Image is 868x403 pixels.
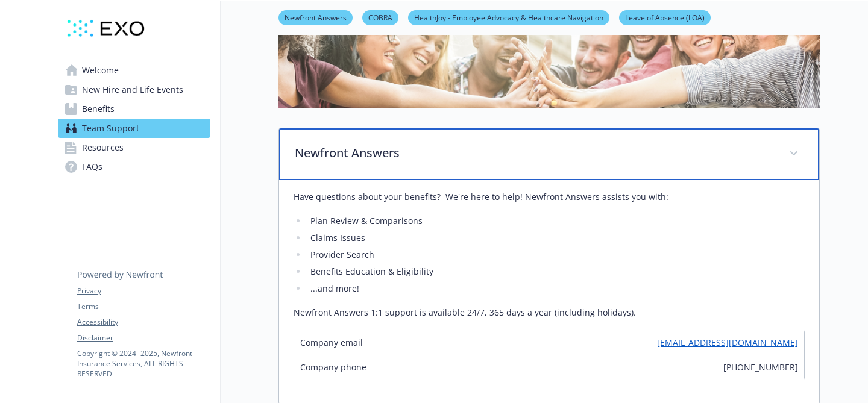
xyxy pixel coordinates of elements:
p: Newfront Answers 1:1 support is available 24/7, 365 days a year (including holidays). [294,305,805,320]
a: Terms [77,301,210,312]
span: [PHONE_NUMBER] [723,361,798,373]
span: Company email [300,336,363,349]
a: Privacy [77,286,210,296]
p: Newfront Answers [295,144,775,162]
span: Resources [82,138,124,157]
li: Provider Search [307,248,805,262]
li: ...and more! [307,281,805,296]
a: Team Support [58,119,210,138]
a: Welcome [58,61,210,80]
a: Accessibility [77,317,210,328]
a: Resources [58,138,210,157]
p: Have questions about your benefits? We're here to help! Newfront Answers assists you with: [294,190,805,204]
div: Newfront Answers [279,128,819,180]
span: New Hire and Life Events [82,80,183,99]
a: FAQs [58,157,210,177]
a: New Hire and Life Events [58,80,210,99]
span: Company phone [300,361,366,373]
a: Newfront Answers [278,11,353,23]
a: HealthJoy - Employee Advocacy & Healthcare Navigation [408,11,609,23]
span: Benefits [82,99,115,119]
span: FAQs [82,157,102,177]
li: Plan Review & Comparisons [307,214,805,228]
span: Welcome [82,61,119,80]
a: Disclaimer [77,333,210,343]
a: Benefits [58,99,210,119]
a: Leave of Absence (LOA) [619,11,711,23]
li: Benefits Education & Eligibility [307,264,805,279]
a: [EMAIL_ADDRESS][DOMAIN_NAME] [657,336,798,349]
a: COBRA [362,11,398,23]
p: Copyright © 2024 - 2025 , Newfront Insurance Services, ALL RIGHTS RESERVED [77,348,210,379]
span: Team Support [82,119,139,138]
li: Claims Issues [307,231,805,245]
